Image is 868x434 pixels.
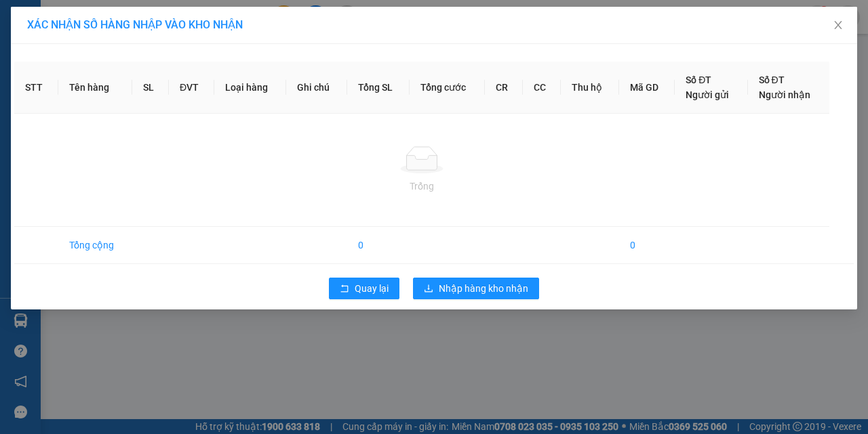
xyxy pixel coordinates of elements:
span: Quay lại [355,281,389,296]
td: 0 [619,227,675,264]
span: download [424,284,433,295]
span: Nhập hàng kho nhận [439,281,528,296]
th: Tổng cước [410,62,485,114]
th: CC [523,62,561,114]
th: SL [132,62,169,114]
span: XÁC NHẬN SỐ HÀNG NHẬP VÀO KHO NHẬN [27,18,243,31]
button: downloadNhập hàng kho nhận [413,278,539,299]
td: Tổng cộng [58,227,132,264]
span: Số ĐT [686,74,711,85]
td: 0 [347,227,410,264]
th: Tổng SL [347,62,410,114]
span: Số ĐT [759,74,785,85]
span: Người gửi [686,89,729,100]
th: Thu hộ [561,62,619,114]
th: Loại hàng [214,62,286,114]
span: rollback [340,284,349,295]
th: Tên hàng [58,62,132,114]
button: Close [819,7,857,45]
th: CR [485,62,523,114]
span: Người nhận [759,89,810,100]
th: STT [14,62,58,114]
div: Trống [25,179,818,194]
th: Mã GD [619,62,675,114]
span: close [833,20,844,30]
button: rollbackQuay lại [329,278,399,299]
th: Ghi chú [286,62,347,114]
th: ĐVT [169,62,214,114]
